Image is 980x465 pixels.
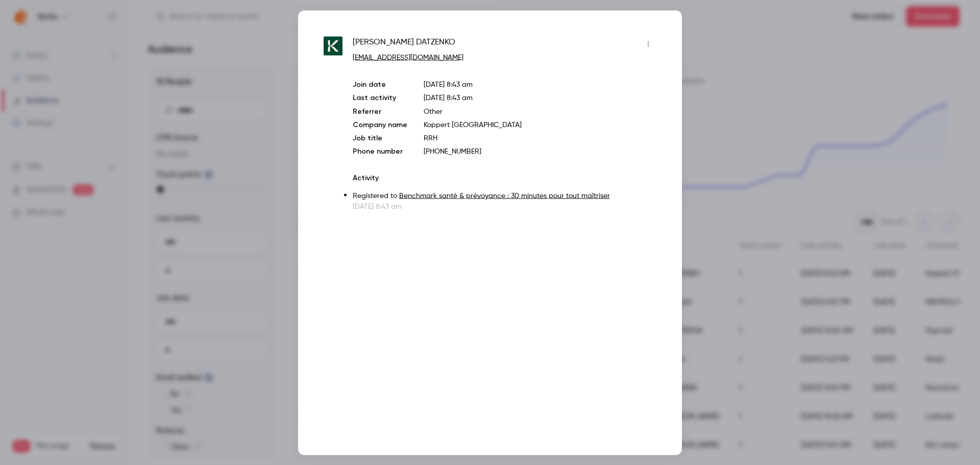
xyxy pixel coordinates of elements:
p: Koppert [GEOGRAPHIC_DATA] [424,119,656,130]
p: Phone number [353,146,407,156]
p: Last activity [353,92,407,103]
a: Benchmark santé & prévoyance : 30 minutes pour tout maîtriser [399,192,610,199]
p: [PHONE_NUMBER] [424,146,656,156]
p: Job title [353,133,407,143]
p: Referrer [353,106,407,116]
p: Company name [353,119,407,130]
p: Activity [353,173,656,183]
span: [DATE] 8:43 am [424,94,473,101]
p: [DATE] 8:43 am [424,79,656,89]
p: Join date [353,79,407,89]
p: Other [424,106,656,116]
img: koppert.fr [324,37,342,56]
p: Registered to [353,190,656,201]
p: [DATE] 8:43 am [353,201,656,211]
span: [PERSON_NAME] DATZENKO [353,36,455,52]
p: RRH [424,133,656,143]
a: [EMAIL_ADDRESS][DOMAIN_NAME] [353,54,463,61]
